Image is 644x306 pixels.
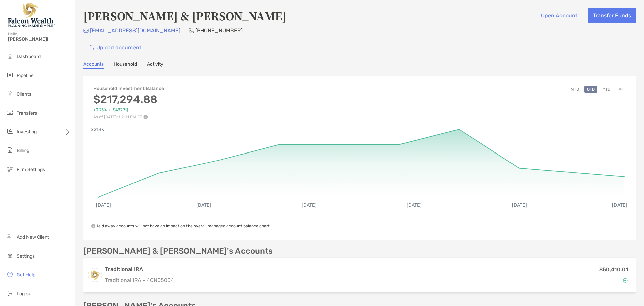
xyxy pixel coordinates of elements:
[568,86,582,93] button: MTD
[189,28,194,33] img: Phone Icon
[91,127,104,132] text: $218K
[83,61,104,69] a: Accounts
[8,3,55,27] img: Falcon Wealth Planning Logo
[407,202,422,208] text: [DATE]
[6,71,14,79] img: pipeline icon
[623,278,628,283] img: Account Status icon
[83,8,286,24] h4: [PERSON_NAME] & [PERSON_NAME]
[147,61,163,69] a: Activity
[6,90,14,98] img: clients icon
[6,165,14,173] img: firm-settings icon
[616,86,626,93] button: All
[599,265,628,274] p: $50,410.01
[6,127,14,135] img: investing icon
[93,115,164,119] p: As of [DATE] at 2:01 PM ET
[105,265,174,273] h3: Traditional IRA
[6,270,14,278] img: get-help icon
[6,146,14,154] img: billing icon
[17,291,33,297] span: Log out
[302,202,317,208] text: [DATE]
[536,8,582,23] button: Open Account
[105,276,174,285] p: Traditional IRA - 4QN05054
[6,289,14,297] img: logout icon
[17,91,31,97] span: Clients
[600,86,613,93] button: YTD
[6,52,14,60] img: dashboard icon
[17,148,29,154] span: Billing
[17,253,35,259] span: Settings
[89,45,94,50] img: button icon
[195,26,243,35] p: [PHONE_NUMBER]
[6,252,14,260] img: settings icon
[17,129,37,135] span: Investing
[512,202,527,208] text: [DATE]
[93,107,107,113] span: +0.73%
[196,202,211,208] text: [DATE]
[114,61,137,69] a: Household
[6,233,14,241] img: add_new_client icon
[143,115,148,119] img: Performance Info
[93,93,164,106] h3: $217,294.88
[90,26,180,35] p: [EMAIL_ADDRESS][DOMAIN_NAME]
[91,224,271,228] span: Held away accounts will not have an impact on the overall managed account balance chart.
[96,202,111,208] text: [DATE]
[83,29,89,33] img: Email Icon
[8,36,71,42] span: [PERSON_NAME]!
[17,167,45,172] span: Firm Settings
[17,234,49,240] span: Add New Client
[109,107,128,113] span: (+$487.71)
[584,86,597,93] button: QTD
[83,40,146,55] a: Upload document
[17,73,34,78] span: Pipeline
[612,202,627,208] text: [DATE]
[88,268,102,282] img: logo account
[6,108,14,117] img: transfers icon
[93,86,164,91] h4: Household Investment Balance
[17,272,35,278] span: Get Help
[17,54,41,59] span: Dashboard
[17,110,37,116] span: Transfers
[588,8,636,23] button: Transfer Funds
[83,247,273,255] p: [PERSON_NAME] & [PERSON_NAME]'s Accounts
